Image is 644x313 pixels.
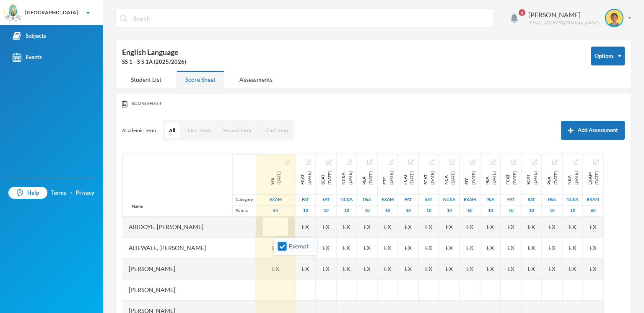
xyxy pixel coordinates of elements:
[296,205,315,216] div: 10
[405,264,412,273] span: Student Exempted.
[491,159,496,165] button: Edit Assessment
[569,243,576,252] span: Student Exempted.
[569,222,576,231] span: Student Exempted.
[132,9,489,28] input: Search
[487,243,494,252] span: Student Exempted.
[322,243,330,252] span: Student Exempted.
[25,9,78,16] div: [GEOGRAPHIC_DATA]
[425,222,432,231] span: Student Exempted.
[446,243,453,252] span: Student Exempted.
[528,264,535,273] span: Student Exempted.
[470,159,475,165] button: Edit Assessment
[487,222,494,231] span: Student Exempted.
[504,171,518,185] div: First Continuous Assessment
[480,194,500,205] div: Project And Assignment
[589,222,597,231] span: Student Exempted.
[548,243,556,252] span: Student Exempted.
[232,194,256,205] div: Category
[405,243,412,252] span: Student Exempted.
[542,205,562,216] div: 10
[525,171,532,185] span: SCAT
[522,205,541,216] div: 10
[357,194,377,205] div: Project And Assignment
[548,264,556,273] span: Student Exempted.
[460,205,480,216] div: 60
[269,171,275,185] span: STE
[322,264,330,273] span: Student Exempted.
[388,159,393,165] button: Edit Assessment
[122,47,579,66] div: English Language
[316,205,336,216] div: 10
[398,194,418,205] div: First Assessment Test
[343,243,350,252] span: Student Exempted.
[463,171,477,185] div: Second Term Examination
[384,243,391,252] span: Student Exempted.
[381,171,395,185] div: First Term Examination
[285,159,291,165] img: edit
[566,171,579,185] div: Notebook and attendance
[591,47,625,65] button: Options
[122,237,256,258] div: Adewale, [PERSON_NAME]
[569,264,576,273] span: Student Exempted.
[13,31,46,40] div: Subjects
[299,171,306,185] span: FCAT
[260,123,292,138] button: Third Term
[563,194,582,205] div: Notecheck And Attendance
[122,70,170,89] div: Student List
[13,53,42,62] div: Events
[299,171,312,185] div: First Continuous Assessment Test
[232,205,256,216] div: Points
[439,194,459,205] div: Notecheck And Attendance
[561,121,625,140] button: Add Assessment
[408,159,414,165] button: Edit Assessment
[123,196,151,216] div: Name
[361,171,367,185] span: P&A
[51,189,66,197] a: Terms
[519,9,525,16] span: 4
[589,243,597,252] span: Student Exempted.
[8,187,47,199] a: Help
[446,264,453,273] span: Student Exempted.
[532,159,537,165] button: Edit Assessment
[381,171,388,185] span: FTE
[545,171,559,185] div: Project and assignment
[337,205,356,216] div: 10
[463,171,470,185] span: STE
[548,222,556,231] span: Student Exempted.
[487,264,494,273] span: Student Exempted.
[545,171,552,185] span: P&A
[367,159,373,165] button: Edit Assessment
[511,159,517,165] img: edit
[491,159,496,165] img: edit
[364,264,371,273] span: Student Exempted.
[507,222,514,231] span: Student Exempted.
[446,222,453,231] span: Student Exempted.
[443,171,456,185] div: Note Check and Attendance
[177,70,224,89] div: Score Sheet
[593,159,599,165] img: edit
[484,171,491,185] span: P&A
[70,189,72,197] div: ·
[165,123,179,138] button: All
[343,264,350,273] span: Student Exempted.
[122,258,256,279] div: [PERSON_NAME]
[542,194,562,205] div: Project And Assignment
[326,159,332,165] button: Edit Assessment
[443,171,449,185] span: NCA
[484,171,497,185] div: Project And Assignment
[364,243,371,252] span: Student Exempted.
[606,10,623,26] img: STUDENT
[388,159,393,165] img: edit
[184,123,214,138] button: First Term
[522,194,541,205] div: Second Assessment Test
[552,159,558,165] img: edit
[384,264,391,273] span: Student Exempted.
[589,264,597,273] span: Student Exempted.
[593,159,599,165] button: Edit Assessment
[76,189,94,197] a: Privacy
[507,243,514,252] span: Student Exempted.
[272,264,279,273] span: Student Exempted.
[528,20,599,26] div: [EMAIL_ADDRESS][DOMAIN_NAME]
[120,15,127,22] img: search
[504,171,511,185] span: FCAT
